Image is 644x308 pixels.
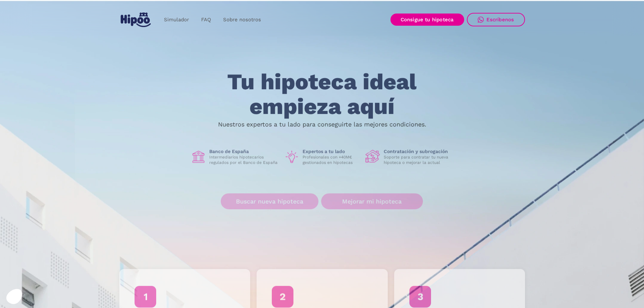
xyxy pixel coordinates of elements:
a: Sobre nosotros [217,13,267,26]
a: Simulador [158,13,195,26]
a: Consigue tu hipoteca [390,14,464,26]
a: FAQ [195,13,217,26]
p: Soporte para contratar tu nueva hipoteca o mejorar la actual [384,155,453,165]
h1: Banco de España [209,148,279,155]
p: Profesionales con +40M€ gestionados en hipotecas [303,155,360,165]
p: Intermediarios hipotecarios regulados por el Banco de España [209,155,279,165]
h1: Tu hipoteca ideal empieza aquí [194,70,450,119]
a: home [119,10,152,30]
h1: Expertos a tu lado [303,148,360,155]
a: Buscar nueva hipoteca [221,193,318,209]
p: Nuestros expertos a tu lado para conseguirte las mejores condiciones. [218,122,426,127]
a: Mejorar mi hipoteca [321,193,423,209]
div: Escríbenos [486,17,514,23]
a: Escríbenos [467,13,525,26]
h1: Contratación y subrogación [384,148,453,155]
